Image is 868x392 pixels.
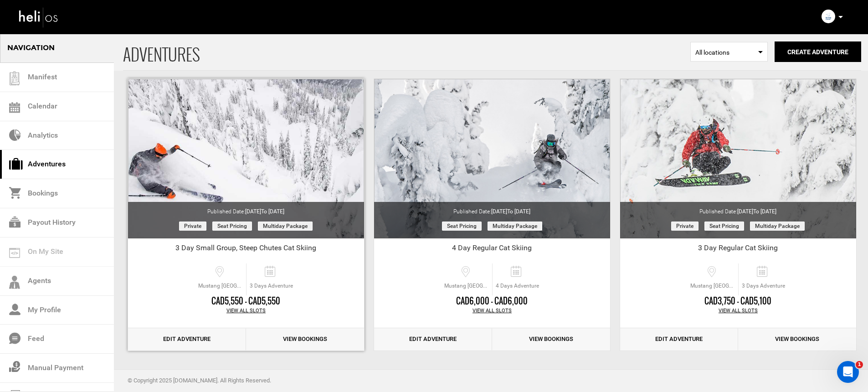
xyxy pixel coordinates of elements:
div: 3 Day Small Group, Steep Chutes Cat Skiing [128,243,364,257]
div: 4 Day Regular Cat Skiing [374,243,610,257]
div: Published Date: [128,202,364,216]
span: 3 Days Adventure [247,282,296,290]
span: Mustang [GEOGRAPHIC_DATA], [GEOGRAPHIC_DATA], [GEOGRAPHIC_DATA], [GEOGRAPHIC_DATA], [GEOGRAPHIC_D... [688,282,738,290]
div: 3 Day Regular Cat Skiing [620,243,856,257]
a: Edit Adventure [374,328,492,351]
a: Edit Adventure [128,328,246,351]
span: [DATE] [737,208,776,215]
div: View All Slots [128,307,364,315]
span: to [DATE] [507,208,530,215]
div: Published Date: [620,202,856,216]
div: View All Slots [620,307,856,315]
img: calendar.svg [9,102,20,113]
a: View Bookings [246,328,364,351]
span: Private [671,222,699,231]
span: ADVENTURES [123,33,690,70]
span: 4 Days Adventure [493,282,542,290]
img: guest-list.svg [8,72,21,85]
div: View All Slots [374,307,610,315]
img: on_my_site.svg [9,248,20,258]
img: img_0ff4e6702feb5b161957f2ea789f15f4.png [822,10,835,23]
span: to [DATE] [753,208,776,215]
div: CAD3,750 - CAD5,100 [620,295,856,307]
span: Private [179,222,206,231]
span: Seat Pricing [442,222,482,231]
a: Edit Adventure [620,328,738,351]
span: [DATE] [245,208,284,215]
div: CAD6,000 - CAD6,000 [374,295,610,307]
span: Mustang [GEOGRAPHIC_DATA], [GEOGRAPHIC_DATA], [GEOGRAPHIC_DATA], [GEOGRAPHIC_DATA], [GEOGRAPHIC_D... [196,282,246,290]
div: Published Date: [374,202,610,216]
div: CAD5,550 - CAD5,550 [128,295,364,307]
span: Seat Pricing [704,222,744,231]
span: 1 [856,361,863,368]
iframe: Intercom live chat [837,361,859,383]
span: Select box activate [690,42,768,62]
span: Seat Pricing [212,222,252,231]
span: Multiday package [258,222,313,231]
img: heli-logo [18,5,59,29]
span: 3 Days Adventure [739,282,788,290]
span: Multiday package [750,222,805,231]
span: [DATE] [491,208,530,215]
img: agents-icon.svg [9,276,20,289]
span: to [DATE] [261,208,284,215]
a: View Bookings [738,328,856,351]
span: All locations [695,48,763,57]
span: Mustang [GEOGRAPHIC_DATA], [GEOGRAPHIC_DATA], [GEOGRAPHIC_DATA], [GEOGRAPHIC_DATA], [GEOGRAPHIC_D... [442,282,492,290]
a: View Bookings [492,328,610,351]
span: Multiday package [488,222,542,231]
button: Create Adventure [775,41,861,62]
